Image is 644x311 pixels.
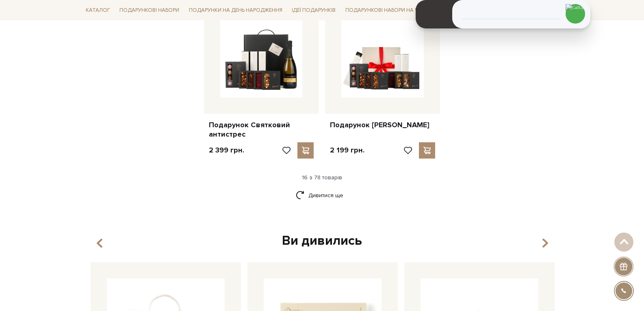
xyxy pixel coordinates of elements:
a: Подарунок [PERSON_NAME] [330,120,435,130]
div: Ви дивились [87,233,557,250]
a: Подарунок Святковий антистрес [209,120,314,139]
p: 2 199 грн. [330,146,364,155]
div: 16 з 78 товарів [79,174,565,181]
a: Подарункові набори на 1 Вересня [342,3,443,17]
p: 2 399 грн. [209,146,244,155]
a: Каталог [82,4,113,17]
a: Дивитися ще [296,188,349,202]
a: Подарункові набори [116,4,182,17]
a: Ідеї подарунків [288,4,339,17]
a: Подарунки на День народження [186,4,286,17]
